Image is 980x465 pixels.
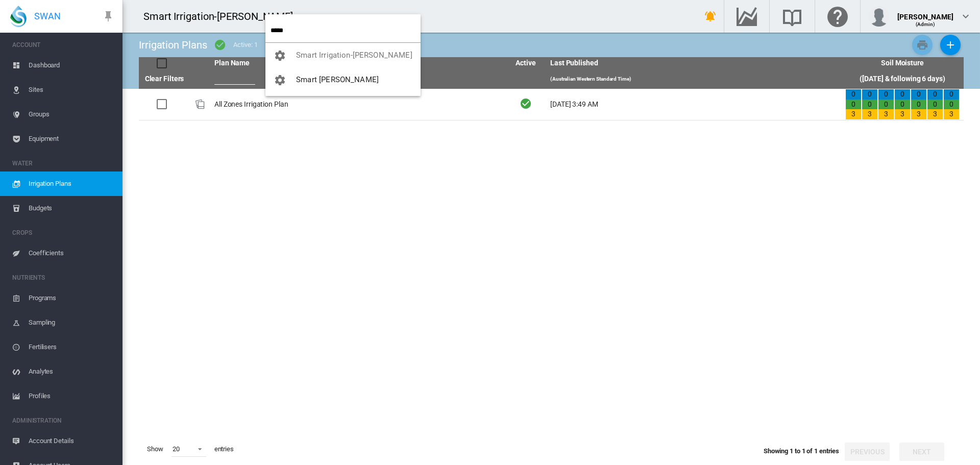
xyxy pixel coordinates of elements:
md-icon: icon-cog [274,74,286,86]
button: You have 'Admin' permissions to Smart Orchard - Mattawa [265,67,421,92]
md-icon: icon-cog [274,50,286,62]
span: Smart Irrigation-[PERSON_NAME] [296,51,412,60]
span: Smart [PERSON_NAME] [296,75,379,84]
button: You have 'Admin' permissions to Smart Irrigation-Terranova [265,43,421,67]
